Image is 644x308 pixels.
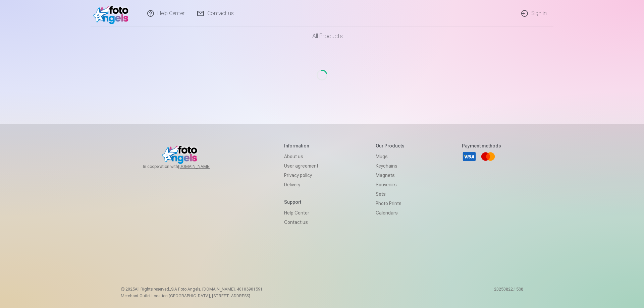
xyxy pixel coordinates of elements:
span: SIA Foto Angels, [DOMAIN_NAME]. 40103901591 [171,287,263,292]
a: Photo prints [376,199,405,208]
a: [DOMAIN_NAME] [178,164,227,169]
h5: Payment methods [462,142,501,149]
a: Keychains [376,161,405,171]
img: /v1 [93,3,132,24]
p: 20250822.1538 [494,287,523,299]
a: Visa [462,149,477,164]
a: Mastercard [481,149,495,164]
a: Mugs [376,152,405,161]
a: Contact us [284,218,318,227]
a: Privacy policy [284,171,318,180]
h5: Our products [376,142,405,149]
a: Magnets [376,171,405,180]
h5: Information [284,142,318,149]
a: Calendars [376,208,405,218]
a: Delivery [284,180,318,189]
a: Sets [376,189,405,199]
a: All products [293,27,351,46]
a: Souvenirs [376,180,405,189]
p: Merchant Outlet Location [GEOGRAPHIC_DATA], [STREET_ADDRESS] [121,293,263,299]
a: User agreement [284,161,318,171]
h5: Support [284,199,318,205]
a: About us [284,152,318,161]
p: © 2025 All Rights reserved. , [121,287,263,292]
a: Help Center [284,208,318,218]
span: In cooperation with [143,164,227,169]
